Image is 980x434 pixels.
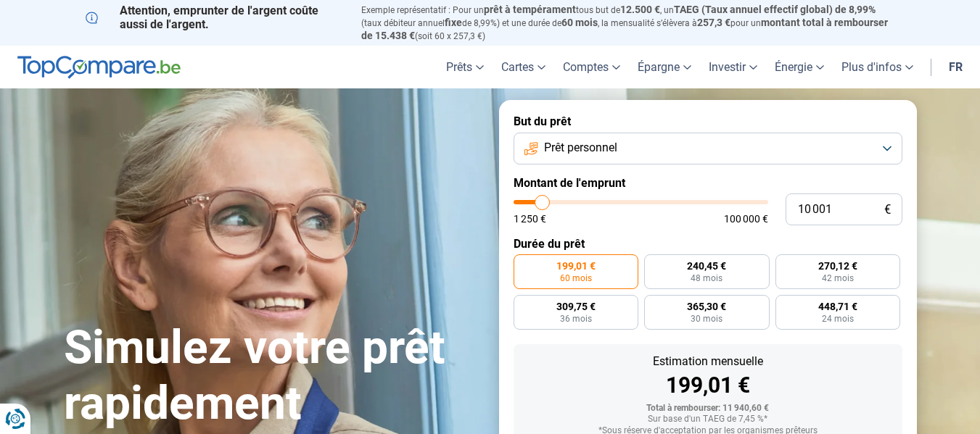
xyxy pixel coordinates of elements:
span: 48 mois [691,274,722,283]
span: 270,12 € [818,261,857,271]
span: € [884,204,891,216]
span: 42 mois [822,274,854,283]
a: Cartes [493,46,554,88]
span: 60 mois [561,17,598,28]
button: Prêt personnel [514,133,902,164]
span: 36 mois [560,314,592,323]
span: fixe [445,17,462,28]
span: 199,01 € [556,261,596,271]
span: TAEG (Taux annuel effectif global) de 8,99% [674,4,876,15]
span: 24 mois [822,314,854,323]
div: 199,01 € [525,375,891,396]
span: prêt à tempérament [484,4,576,15]
div: Estimation mensuelle [525,356,891,367]
p: Exemple représentatif : Pour un tous but de , un (taux débiteur annuel de 8,99%) et une durée de ... [361,4,895,42]
a: Prêts [437,46,493,88]
a: Comptes [554,46,629,88]
div: Sur base d'un TAEG de 7,45 %* [525,414,891,425]
label: Durée du prêt [514,237,902,251]
span: 257,3 € [697,17,730,28]
a: Énergie [766,46,833,88]
span: 60 mois [560,274,592,283]
span: 448,71 € [818,301,857,312]
span: montant total à rembourser de 15.438 € [361,17,888,41]
span: 30 mois [691,314,722,323]
a: Investir [700,46,766,88]
img: TopCompare [17,56,181,79]
p: Attention, emprunter de l'argent coûte aussi de l'argent. [86,4,344,31]
span: 1 250 € [514,214,546,224]
label: Montant de l'emprunt [514,176,902,190]
span: 100 000 € [724,214,768,224]
span: Prêt personnel [544,140,617,156]
div: Total à rembourser: 11 940,60 € [525,404,891,414]
span: 365,30 € [687,301,726,312]
a: fr [940,46,971,88]
span: 240,45 € [687,261,726,271]
span: 309,75 € [556,301,596,312]
label: But du prêt [514,114,902,128]
a: Épargne [629,46,700,88]
a: Plus d'infos [833,46,922,88]
h1: Simulez votre prêt rapidement [64,320,482,432]
span: 12.500 € [620,4,660,15]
